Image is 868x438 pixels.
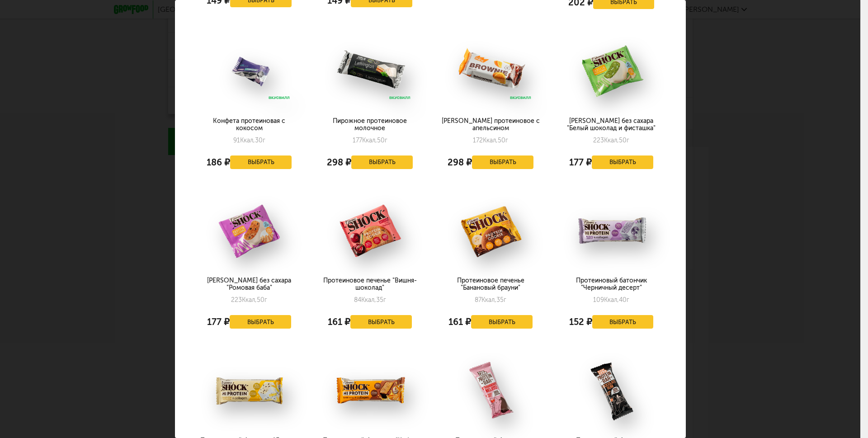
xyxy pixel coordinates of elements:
span: Ккал, [242,296,257,304]
span: г [385,137,387,144]
span: Ккал, [362,137,377,144]
img: big_W6i4qgTtgUA7o0tx.png [448,199,533,263]
button: Выбрать [471,315,533,329]
div: 109 40 [593,296,629,304]
div: Протеиновое печенье "Вишня-шоколад" [320,277,419,292]
span: г [383,296,386,304]
button: Выбрать [592,155,653,169]
div: 161 ₽ [328,313,350,331]
img: big_3uwvDjC6xVAx6SnC.png [206,39,292,103]
button: Выбрать [230,315,291,329]
span: Ккал, [604,137,619,144]
div: 172 50 [473,137,508,144]
span: Ккал, [481,296,496,304]
img: big_HMYWlmNIx4G1v9b1.png [448,359,533,422]
div: 186 ₽ [207,153,230,171]
div: 91 30 [233,137,265,144]
div: Протеиновое печенье "Банановый брауни" [441,277,540,292]
span: г [627,296,629,304]
div: 177 ₽ [569,153,592,171]
div: 152 ₽ [569,313,592,331]
img: big_LzcmWdTrcu8ir3n1.png [448,39,533,103]
img: big_l2LHfZLQfmk6v1Wd.png [206,359,292,422]
span: г [264,296,267,304]
span: г [263,137,265,144]
div: Протеиновый батончик "Черничный десерт" [561,277,660,292]
img: big_XP45RNk4XdkT6sM2.png [327,39,413,103]
div: 161 ₽ [448,313,471,331]
div: [PERSON_NAME] без сахара "Белый шоколад и фисташка" [561,118,660,132]
button: Выбрать [230,155,292,169]
span: Ккал, [361,296,376,304]
span: Ккал, [483,137,498,144]
div: 298 ₽ [448,153,472,171]
div: 87 35 [475,296,506,304]
span: Ккал, [604,296,619,304]
img: big_jyLbd4CGEqtgEd8j.png [206,199,292,263]
img: big_uEViehOqLuzHbNMD.png [568,359,654,422]
button: Выбрать [351,155,413,169]
div: Пирожное протеиновое молочное [320,118,419,132]
span: г [505,137,508,144]
div: 223 50 [231,296,267,304]
div: 223 50 [593,137,629,144]
div: [PERSON_NAME] протеиновое с апельсином [441,118,540,132]
div: Конфета протеиновая с кокосом [199,118,298,132]
div: [PERSON_NAME] без сахара "Ромовая баба" [199,277,298,292]
span: Ккал, [240,137,255,144]
img: big_Kpdn5XZ56TdrcUKc.png [327,359,413,422]
div: 298 ₽ [327,153,351,171]
div: 177 ₽ [207,313,230,331]
div: 84 35 [354,296,386,304]
span: г [504,296,506,304]
button: Выбрать [472,155,533,169]
div: 177 50 [353,137,387,144]
img: big_knOQ7p24j7R933gJ.png [568,39,654,103]
img: big_WKI97mUNF8AgAWJZ.png [568,199,654,263]
button: Выбрать [350,315,412,329]
span: г [627,137,629,144]
img: big_fSZSwnXVknQb3Ajw.png [327,199,413,263]
button: Выбрать [592,315,654,329]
